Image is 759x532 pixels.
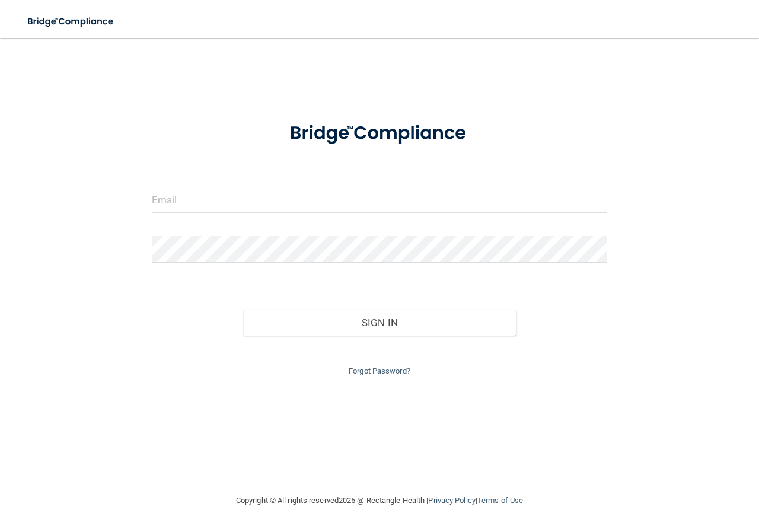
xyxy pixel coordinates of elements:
[18,9,125,34] img: bridge_compliance_login_screen.278c3ca4.svg
[477,496,523,505] a: Terms of Use
[243,310,516,336] button: Sign In
[152,186,607,213] input: Email
[163,482,596,520] div: Copyright © All rights reserved 2025 @ Rectangle Health | |
[428,496,475,505] a: Privacy Policy
[270,109,489,158] img: bridge_compliance_login_screen.278c3ca4.svg
[349,367,410,375] a: Forgot Password?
